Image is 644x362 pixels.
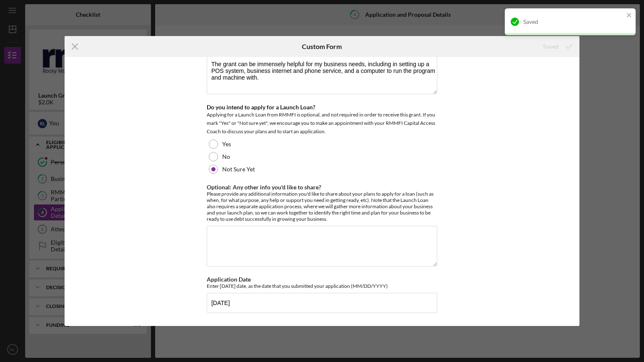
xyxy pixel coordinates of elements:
div: Please provide any additional information you'd like to share about your plans to apply for a loa... [207,191,437,222]
textarea: The grant can be immensely helpful for my business needs, including in setting up a POS system, b... [207,54,437,94]
h6: Custom Form [302,43,342,50]
button: close [626,12,632,20]
div: Applying for a Launch Loan from RMMFI is optional, and not required in order to receive this gran... [207,111,437,136]
button: Saved [535,38,579,55]
label: Not Sure Yet [222,166,255,173]
label: Optional: Any other info you'd like to share? [207,184,321,191]
div: Saved [543,38,558,55]
label: Yes [222,141,231,147]
div: Do you intend to apply for a Launch Loan? [207,104,437,111]
label: No [222,153,230,160]
div: Enter [DATE] date, as the date that you submitted your application (MM/DD/YYYY) [207,283,437,289]
div: Saved [523,18,624,25]
label: Application Date [207,276,251,283]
